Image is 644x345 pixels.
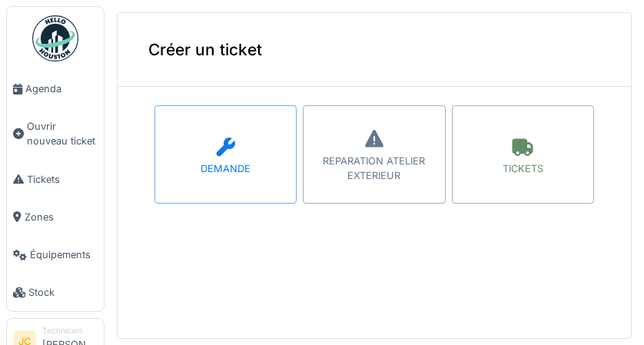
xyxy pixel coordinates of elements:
div: Créer un ticket [118,13,631,87]
a: Stock [7,274,104,311]
div: REPARATION ATELIER EXTERIEUR [304,154,444,183]
div: TICKETS [503,161,543,176]
div: DEMANDE [201,161,251,176]
div: Technicien [42,325,98,337]
a: Ouvrir nouveau ticket [7,108,104,160]
span: Ouvrir nouveau ticket [27,119,98,148]
a: Équipements [7,236,104,274]
span: Agenda [25,81,98,96]
span: Équipements [30,247,98,262]
span: Stock [28,285,98,300]
a: Agenda [7,70,104,108]
span: Zones [25,210,98,224]
span: Tickets [27,172,98,187]
img: Badge_color-CXgf-gQk.svg [32,15,78,61]
a: Zones [7,198,104,236]
a: Tickets [7,161,104,198]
